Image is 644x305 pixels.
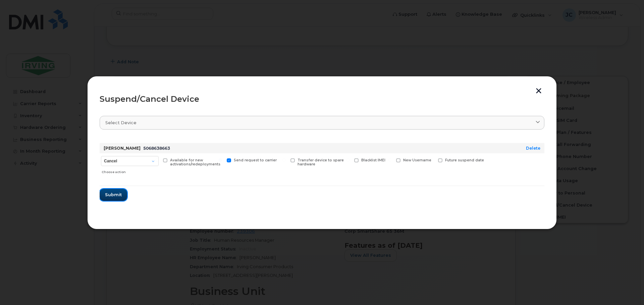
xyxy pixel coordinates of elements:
[100,95,544,103] div: Suspend/Cancel Device
[282,158,286,162] input: Transfer device to spare hardware
[102,167,159,175] div: Choose action
[361,158,385,162] span: Blacklist IMEI
[105,120,137,126] span: Select device
[100,189,127,201] button: Submit
[445,158,484,162] span: Future suspend date
[234,158,277,162] span: Send request to carrier
[388,158,391,162] input: New Username
[346,158,350,162] input: Blacklist IMEI
[105,192,122,198] span: Submit
[526,146,540,151] a: Delete
[403,158,431,162] span: New Username
[170,158,220,167] span: Available for new activations/redeployments
[155,158,158,162] input: Available for new activations/redeployments
[104,146,141,151] strong: [PERSON_NAME]
[298,158,344,167] span: Transfer device to spare hardware
[100,116,544,130] a: Select device
[219,158,222,162] input: Send request to carrier
[430,158,433,162] input: Future suspend date
[143,146,170,151] span: 5068638663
